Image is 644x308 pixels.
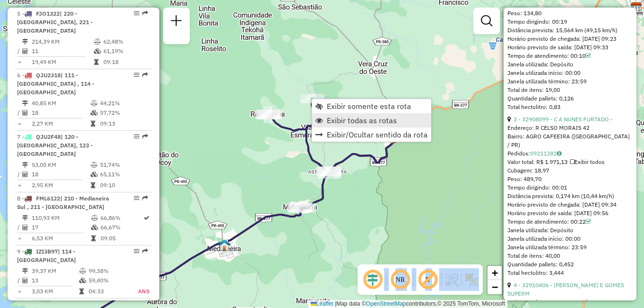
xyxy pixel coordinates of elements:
td: / [17,46,22,56]
div: Distância prevista: 15,564 km (49,15 km/h) [507,26,633,35]
td: 66,86% [100,213,143,223]
td: 214,39 KM [31,37,93,46]
i: % de utilização da cubagem [91,225,98,230]
span: QJU2318 [36,72,61,79]
td: 18 [31,108,90,118]
td: 09:10 [100,181,147,190]
td: = [17,287,22,296]
span: FJO1322 [36,10,60,17]
td: 13 [31,276,79,285]
span: FML6122 [36,195,60,202]
i: % de utilização da cubagem [91,110,98,116]
i: Total de Atividades [22,225,28,230]
td: 66,67% [100,223,143,232]
em: Rota exportada [142,72,148,78]
i: Total de Atividades [22,110,28,116]
td: 110,93 KM [31,213,91,223]
i: Distância Total [22,215,28,221]
span: | 114 - [GEOGRAPHIC_DATA] [17,248,76,263]
div: Janela utilizada início: 00:00 [507,235,633,243]
td: 6,53 KM [31,234,91,243]
td: 2,27 KM [31,119,90,128]
td: / [17,108,22,118]
div: Tempo dirigindo: 00:19 [507,18,633,26]
em: Rota exportada [142,195,148,201]
td: / [17,276,22,285]
i: Total de Atividades [22,172,28,177]
div: Distância prevista: 0,174 km (10,44 km/h) [507,192,633,200]
i: Distância Total [22,100,28,106]
div: Total de itens: 40,00 [507,252,633,260]
em: Opções [134,134,139,139]
div: Tempo de atendimento: 00:10 [507,52,633,60]
div: Janela utilizada término: 23:59 [507,243,633,252]
td: 11 [31,46,93,56]
td: 3,03 KM [31,287,79,296]
div: Janela utilizada início: 00:00 [507,69,633,77]
a: Exibir filtros [477,11,496,30]
td: 57,72% [100,108,147,118]
td: 59,40% [88,276,127,285]
i: Tempo total em rota [91,182,95,188]
td: 99,38% [88,266,127,276]
a: 4 - 32910406 - [PERSON_NAME] E GOMES SUPERM [507,281,624,297]
img: Exibir/Ocultar setores [464,272,479,287]
a: 3 - 32908099 - C A NUNES FURTADO - [514,116,613,123]
td: / [17,170,22,179]
i: % de utilização da cubagem [94,48,101,54]
td: 19,49 KM [31,57,93,67]
i: Distância Total [22,162,28,168]
img: Fluxo de ruas [444,272,459,287]
span: − [492,281,498,293]
li: Exibir todas as rotas [312,113,431,127]
span: | 120 - [GEOGRAPHIC_DATA], 123 - [GEOGRAPHIC_DATA] [17,133,93,157]
i: % de utilização da cubagem [79,278,86,283]
div: Total de itens: 19,00 [507,86,633,94]
div: Horário previsto de saída: [DATE] 09:33 [507,43,633,52]
i: Distância Total [22,268,28,274]
i: Total de Atividades [22,48,28,54]
div: Tempo dirigindo: 00:01 [507,183,633,192]
div: Endereço: [STREET_ADDRESS] [507,298,633,307]
span: 9 - [17,248,76,263]
td: 61,19% [103,46,148,56]
td: 65,11% [100,170,147,179]
div: Quantidade pallets: 0,452 [507,260,633,269]
em: Opções [134,248,139,254]
i: Tempo total em rota [94,59,99,65]
span: 6 - [17,72,94,96]
td: 53,05 KM [31,160,90,170]
td: 40,85 KM [31,99,90,108]
span: Ocultar deslocamento [361,268,384,291]
div: Horário previsto de chegada: [DATE] 09:23 [507,35,633,43]
div: Total hectolitro: 0,83 [507,103,633,111]
span: Cubagem: 18,97 [507,167,549,174]
span: 7 - [17,133,93,157]
div: Janela utilizada: Depósito [507,60,633,69]
td: 09:13 [100,119,147,128]
i: Total de Atividades [22,278,28,283]
a: Com service time [586,218,591,225]
em: Rota exportada [142,248,148,254]
div: Map data © contributors,© 2025 TomTom, Microsoft [308,300,507,308]
div: Horário previsto de chegada: [DATE] 09:34 [507,200,633,209]
div: Tempo de atendimento: 00:22 [507,217,633,226]
i: Tempo total em rota [91,121,95,127]
td: 04:33 [88,287,127,296]
div: Bairro: AGRO CAFEEIRA ([GEOGRAPHIC_DATA] / PR) [507,132,633,149]
td: 62,48% [103,37,148,46]
a: 09211282 [530,150,561,157]
li: Exibir somente esta rota [312,99,431,113]
span: 5 - [17,10,93,34]
em: Rota exportada [142,10,148,16]
span: | 210 - Medianeira Sul , 211 - [GEOGRAPHIC_DATA] [17,195,109,210]
div: Horário previsto de saída: [DATE] 09:56 [507,209,633,217]
span: QJU2F48 [36,133,61,140]
span: Exibir rótulo [416,268,439,291]
a: Zoom in [488,266,502,280]
span: + [492,267,498,279]
i: Distância Total [22,39,28,45]
span: IZI3B97 [36,248,58,255]
em: Opções [134,72,139,78]
i: % de utilização do peso [79,268,86,274]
